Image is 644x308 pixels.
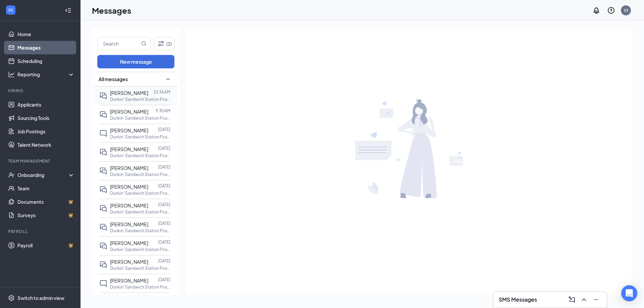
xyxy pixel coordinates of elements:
[164,75,172,83] svg: SmallChevronUp
[591,294,601,305] button: Minimize
[8,158,73,164] div: Team Management
[99,223,107,231] svg: DoubleChat
[110,209,170,215] p: Dunkin' Sandwich Station Position at [GEOGRAPHIC_DATA][STREET_ADDRESS]
[158,127,170,132] p: [DATE]
[158,164,170,170] p: [DATE]
[110,265,170,271] p: Dunkin' Sandwich Station Position at [GEOGRAPHIC_DATA][STREET_ADDRESS]
[158,277,170,283] p: [DATE]
[99,111,107,119] svg: DoubleChat
[8,295,15,301] svg: Settings
[99,186,107,194] svg: DoubleChat
[110,278,148,284] span: [PERSON_NAME]
[8,172,15,178] svg: UserCheck
[99,280,107,288] svg: ChatInactive
[99,92,107,100] svg: DoubleChat
[110,127,148,133] span: [PERSON_NAME]
[156,108,170,114] p: 9:30 AM
[99,76,128,82] span: All messages
[97,55,174,68] button: New message
[110,153,170,159] p: Dunkin' Sandwich Station Position at [GEOGRAPHIC_DATA][STREET_ADDRESS]
[17,71,75,78] div: Reporting
[17,239,75,252] a: PayrollCrown
[110,190,170,196] p: Dunkin' Sandwich Station Position at [GEOGRAPHIC_DATA][STREET_ADDRESS]
[99,242,107,250] svg: DoubleChat
[607,6,615,14] svg: QuestionInfo
[17,182,75,195] a: Team
[7,7,14,13] svg: WorkstreamLogo
[110,259,148,265] span: [PERSON_NAME]
[17,98,75,111] a: Applicants
[499,296,537,303] h3: SMS Messages
[110,115,170,121] p: Dunkin' Sandwich Station Position at [GEOGRAPHIC_DATA][STREET_ADDRESS]
[624,7,628,13] div: VJ
[99,261,107,269] svg: DoubleChat
[110,284,170,290] p: Dunkin' Sandwich Station Position at [GEOGRAPHIC_DATA][STREET_ADDRESS]
[592,6,600,14] svg: Notifications
[567,294,577,305] button: ComposeMessage
[17,125,75,138] a: Job Postings
[158,183,170,189] p: [DATE]
[17,172,69,178] div: Onboarding
[110,134,170,140] p: Dunkin' Sandwich Station Position at [GEOGRAPHIC_DATA][STREET_ADDRESS]
[110,184,148,190] span: [PERSON_NAME]
[17,208,75,222] a: SurveysCrown
[98,37,140,50] input: Search
[110,90,148,96] span: [PERSON_NAME]
[158,221,170,226] p: [DATE]
[8,71,15,78] svg: Analysis
[110,221,148,227] span: [PERSON_NAME]
[592,296,600,304] svg: Minimize
[8,229,73,234] div: Payroll
[17,138,75,151] a: Talent Network
[17,195,75,208] a: DocumentsCrown
[153,89,170,95] p: 10:34 AM
[8,88,73,94] div: Hiring
[110,240,148,246] span: [PERSON_NAME]
[92,5,131,16] h1: Messages
[158,145,170,151] p: [DATE]
[110,172,170,177] p: Dunkin' Sandwich Station Position at [GEOGRAPHIC_DATA][STREET_ADDRESS]
[568,296,576,304] svg: ComposeMessage
[158,258,170,264] p: [DATE]
[621,285,637,301] div: Open Intercom Messenger
[110,146,148,152] span: [PERSON_NAME]
[154,37,174,50] button: Filter (2)
[99,148,107,156] svg: DoubleChat
[110,247,170,252] p: Dunkin' Sandwich Station Position at [GEOGRAPHIC_DATA][STREET_ADDRESS]
[65,7,71,14] svg: Collapse
[158,202,170,207] p: [DATE]
[158,239,170,245] p: [DATE]
[17,41,75,54] a: Messages
[157,40,165,48] svg: Filter
[110,228,170,234] p: Dunkin' Sandwich Station Position at [GEOGRAPHIC_DATA][STREET_ADDRESS]
[17,295,64,301] div: Switch to admin view
[17,111,75,125] a: Sourcing Tools
[141,41,147,46] svg: MagnifyingGlass
[99,167,107,175] svg: DoubleChat
[110,97,170,102] p: Dunkin' Sandwich Station Position at [GEOGRAPHIC_DATA][STREET_ADDRESS]
[110,109,148,115] span: [PERSON_NAME]
[99,129,107,137] svg: ChatInactive
[17,54,75,68] a: Scheduling
[579,294,589,305] button: ChevronUp
[110,165,148,171] span: [PERSON_NAME]
[580,296,588,304] svg: ChevronUp
[99,204,107,212] svg: DoubleChat
[17,27,75,41] a: Home
[110,202,148,208] span: [PERSON_NAME]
